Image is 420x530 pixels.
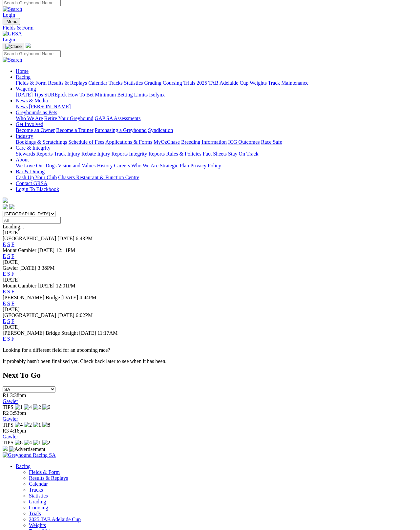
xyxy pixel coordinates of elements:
[3,37,15,42] a: Login
[160,163,189,168] a: Strategic Plan
[154,139,180,145] a: MyOzChase
[16,175,417,180] div: Bar & Dining
[228,151,258,157] a: Stay On Track
[16,80,417,86] div: Racing
[24,440,32,446] img: 4
[16,157,29,162] a: About
[7,242,10,247] a: S
[16,139,417,145] div: Industry
[3,336,6,342] a: E
[3,422,13,428] span: TIPS
[24,404,32,410] img: 4
[3,247,36,253] span: Mount Gambier
[3,259,417,265] div: [DATE]
[16,151,52,157] a: Stewards Reports
[16,104,28,109] a: News
[148,127,173,133] a: Syndication
[3,307,417,312] div: [DATE]
[203,151,227,157] a: Fact Sheets
[79,295,96,300] span: 4:44PM
[16,151,417,157] div: Care & Integrity
[3,416,18,422] a: Gawler
[3,330,78,336] span: [PERSON_NAME] Bridge Straight
[3,18,20,25] button: Toggle navigation
[197,80,248,86] a: 2025 TAB Adelaide Cup
[26,43,31,48] img: logo-grsa-white.png
[48,80,87,86] a: Results & Replays
[16,133,33,139] a: Industry
[7,253,10,259] a: S
[54,151,96,157] a: Track Injury Rebate
[16,169,45,174] a: Bar & Dining
[3,25,417,31] a: Fields & Form
[29,481,48,487] a: Calendar
[3,434,18,439] a: Gawler
[3,224,24,229] span: Loading...
[76,236,93,241] span: 6:43PM
[228,139,260,145] a: ICG Outcomes
[38,247,55,253] span: [DATE]
[16,463,31,469] a: Racing
[183,80,195,86] a: Trials
[3,312,56,318] span: [GEOGRAPHIC_DATA]
[3,410,9,416] span: R2
[88,80,107,86] a: Calendar
[129,151,165,157] a: Integrity Reports
[29,499,46,504] a: Grading
[29,104,71,109] a: [PERSON_NAME]
[3,31,22,37] img: GRSA
[10,428,26,434] span: 4:16pm
[114,163,130,168] a: Careers
[29,505,48,510] a: Coursing
[16,121,43,127] a: Get Involved
[3,440,13,445] span: TIPS
[58,175,139,180] a: Chasers Restaurant & Function Centre
[5,44,22,49] img: Close
[15,404,23,410] img: 1
[95,127,147,133] a: Purchasing a Greyhound
[76,312,93,318] span: 6:02PM
[16,163,417,169] div: About
[38,283,55,288] span: [DATE]
[3,446,8,451] img: 15187_Greyhounds_GreysPlayCentral_Resize_SA_WebsiteBanner_300x115_2025.jpg
[16,163,56,168] a: We Love Our Dogs
[3,398,18,404] a: Gawler
[16,92,43,97] a: [DATE] Tips
[97,151,128,157] a: Injury Reports
[3,277,417,283] div: [DATE]
[19,265,36,271] span: [DATE]
[16,186,59,192] a: Login To Blackbook
[3,392,9,398] span: R1
[11,301,14,306] a: F
[3,428,9,434] span: R3
[3,371,417,380] h2: Next To Go
[29,487,43,493] a: Tracks
[56,247,75,253] span: 12:11PM
[42,422,50,428] img: 8
[44,92,67,97] a: SUREpick
[3,12,15,18] a: Login
[7,289,10,294] a: S
[3,295,60,300] span: [PERSON_NAME] Bridge
[16,127,417,133] div: Get Involved
[11,318,14,324] a: F
[3,253,6,259] a: E
[15,440,23,446] img: 8
[3,324,417,330] div: [DATE]
[16,86,36,92] a: Wagering
[29,469,60,475] a: Fields & Form
[68,92,94,97] a: How To Bet
[16,68,29,74] a: Home
[3,198,8,203] img: logo-grsa-white.png
[16,110,57,115] a: Greyhounds as Pets
[38,265,55,271] span: 3:38PM
[44,116,94,121] a: Retire Your Greyhound
[3,6,22,12] img: Search
[7,318,10,324] a: S
[11,253,14,259] a: F
[11,289,14,294] a: F
[11,336,14,342] a: F
[11,271,14,277] a: F
[10,410,26,416] span: 3:53pm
